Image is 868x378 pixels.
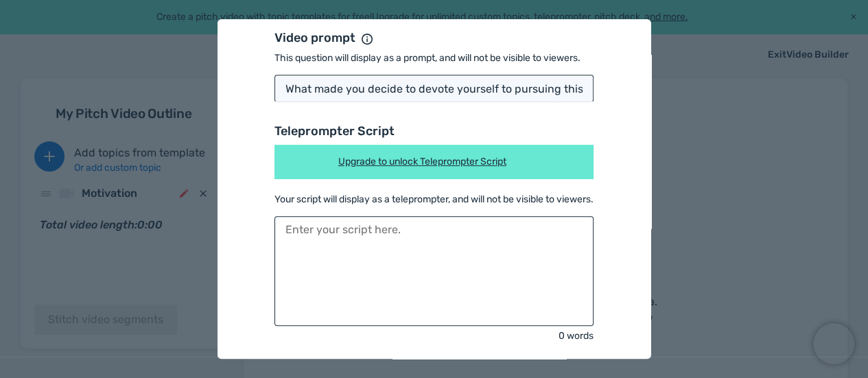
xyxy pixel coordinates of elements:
span: Teleprompter Script [274,123,395,139]
p: 0 words [274,329,594,343]
a: Upgrade to unlock Teleprompter Script [338,156,506,167]
img: info [362,34,373,45]
span: Your script will display as a teleprompter, and will not be visible to viewers. [274,193,594,206]
iframe: Chatra live chat [813,323,854,364]
span: This question will display as a prompt, and will not be visible to viewers. [274,52,594,66]
span: Video prompt [274,30,358,45]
